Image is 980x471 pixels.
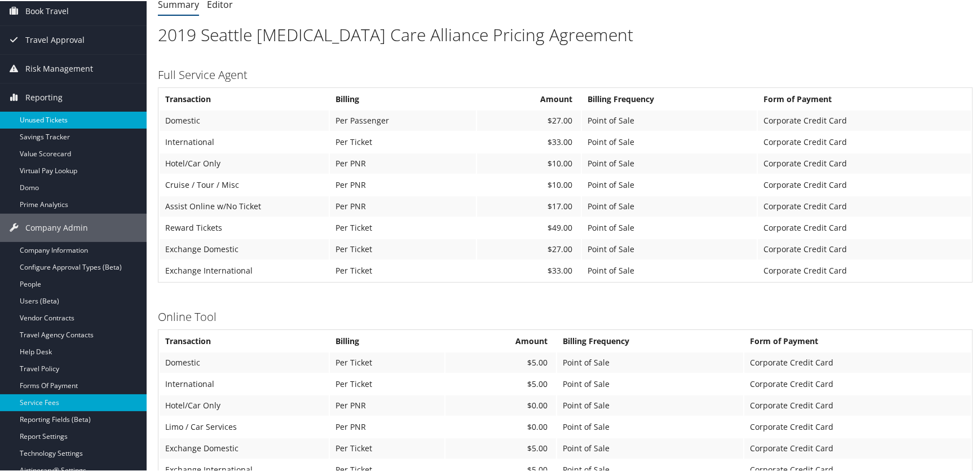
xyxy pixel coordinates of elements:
td: Point of Sale [582,174,757,194]
td: Domestic [160,351,329,372]
td: Per Passenger [330,109,476,130]
td: Cruise / Tour / Misc [160,174,329,194]
td: $49.00 [477,217,581,237]
td: International [160,373,329,393]
td: Point of Sale [582,195,757,215]
td: $5.00 [445,351,556,372]
td: Per PNR [330,416,444,436]
td: $10.00 [477,174,581,194]
td: Corporate Credit Card [744,394,971,415]
td: Point of Sale [582,109,757,130]
th: Form of Payment [758,88,971,108]
td: Point of Sale [582,238,757,258]
td: Point of Sale [557,351,743,372]
td: $5.00 [445,373,556,393]
th: Transaction [160,330,329,350]
td: Corporate Credit Card [744,351,971,372]
td: International [160,131,329,151]
td: $0.00 [445,394,556,415]
td: Per Ticket [330,217,476,237]
th: Amount [445,330,556,350]
th: Billing Frequency [582,88,757,108]
td: $33.00 [477,259,581,280]
td: $27.00 [477,238,581,258]
td: Per Ticket [330,373,444,393]
td: Exchange Domestic [160,238,329,258]
td: Per PNR [330,195,476,215]
td: Per Ticket [330,437,444,457]
td: Exchange International [160,259,329,280]
th: Transaction [160,88,329,108]
td: Point of Sale [582,217,757,237]
td: $27.00 [477,109,581,130]
td: $33.00 [477,131,581,151]
span: Company Admin [25,213,88,241]
td: Corporate Credit Card [758,217,971,237]
td: Corporate Credit Card [744,437,971,457]
td: $17.00 [477,195,581,215]
td: Corporate Credit Card [758,109,971,130]
td: $5.00 [445,437,556,457]
h3: Full Service Agent [158,66,973,82]
td: Per PNR [330,152,476,173]
td: Point of Sale [557,394,743,415]
td: Point of Sale [582,131,757,151]
td: Domestic [160,109,329,130]
td: Per PNR [330,174,476,194]
td: Corporate Credit Card [744,373,971,393]
td: Corporate Credit Card [758,174,971,194]
td: Point of Sale [557,416,743,436]
th: Billing Frequency [557,330,743,350]
td: Exchange Domestic [160,437,329,457]
th: Amount [477,88,581,108]
td: Reward Tickets [160,217,329,237]
h1: 2019 Seattle [MEDICAL_DATA] Care Alliance Pricing Agreement [158,22,973,46]
td: Per PNR [330,394,444,415]
td: Hotel/Car Only [160,152,329,173]
td: Per Ticket [330,351,444,372]
td: Per Ticket [330,131,476,151]
h3: Online Tool [158,308,973,324]
td: Point of Sale [582,152,757,173]
td: Corporate Credit Card [758,238,971,258]
td: $0.00 [445,416,556,436]
th: Form of Payment [744,330,971,350]
td: Limo / Car Services [160,416,329,436]
span: Reporting [25,82,63,111]
span: Travel Approval [25,25,85,53]
td: Corporate Credit Card [758,131,971,151]
td: Point of Sale [557,437,743,457]
td: Corporate Credit Card [744,416,971,436]
td: Corporate Credit Card [758,195,971,215]
th: Billing [330,330,444,350]
td: Per Ticket [330,238,476,258]
th: Billing [330,88,476,108]
td: Point of Sale [557,373,743,393]
td: Assist Online w/No Ticket [160,195,329,215]
td: Per Ticket [330,259,476,280]
td: $10.00 [477,152,581,173]
td: Hotel/Car Only [160,394,329,415]
td: Corporate Credit Card [758,259,971,280]
td: Point of Sale [582,259,757,280]
span: Risk Management [25,54,93,82]
td: Corporate Credit Card [758,152,971,173]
